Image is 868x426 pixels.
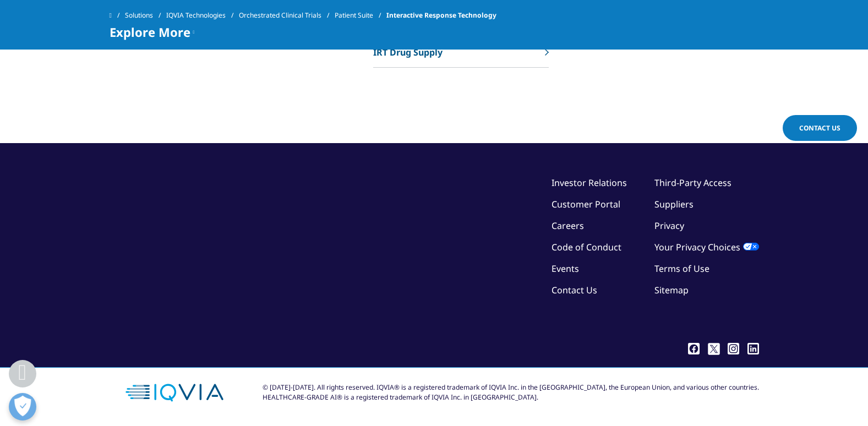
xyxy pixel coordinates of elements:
a: Careers [552,220,584,232]
a: Patient Suite [335,6,386,25]
button: Open Preferences [9,393,36,420]
a: Investor Relations [552,177,627,189]
a: IQVIA Technologies [166,6,239,25]
a: Third-Party Access [654,177,731,189]
a: Solutions [125,6,166,25]
p: IRT Drug Supply [373,46,443,59]
a: Privacy [654,220,684,232]
span: Interactive Response Technology [386,6,496,25]
a: Your Privacy Choices [654,241,759,253]
span: Contact Us [799,123,840,133]
a: Suppliers [654,198,694,210]
a: Events [552,263,579,275]
a: Contact Us [783,115,857,141]
span: Explore More [110,25,190,39]
a: Code of Conduct [552,241,621,253]
a: Terms of Use [654,263,709,275]
a: Contact Us [552,284,597,296]
a: Customer Portal [552,198,620,210]
a: Orchestrated Clinical Trials [239,6,335,25]
div: © [DATE]-[DATE]. All rights reserved. IQVIA® is a registered trademark of IQVIA Inc. in the [GEOG... [263,383,759,402]
a: Sitemap [654,284,689,296]
a: IRT Drug Supply [373,37,549,68]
